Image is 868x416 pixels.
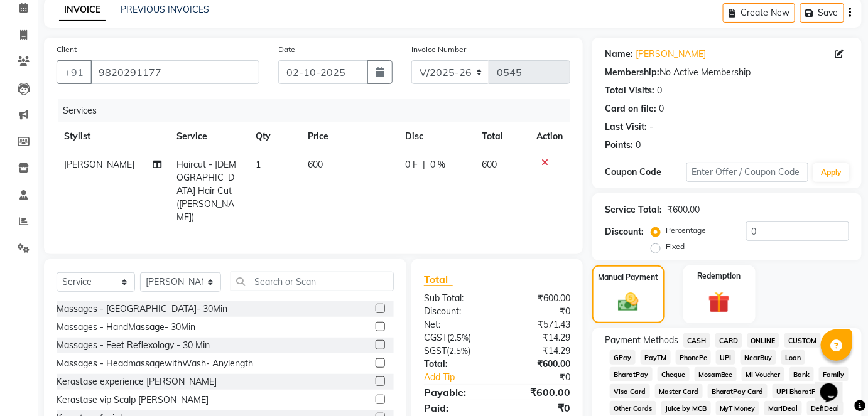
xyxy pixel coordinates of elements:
div: Last Visit: [605,120,647,134]
span: PayTM [641,350,671,365]
div: Kerastase experience [PERSON_NAME] [57,375,217,388]
label: Fixed [666,241,685,252]
div: 0 [659,102,664,115]
span: Visa Card [610,384,650,398]
span: SGST [424,345,447,356]
span: ONLINE [747,333,780,348]
span: 2.5% [450,333,469,343]
div: Membership: [605,66,659,79]
div: Massages - HandMassage- 30Min [57,321,195,334]
div: ₹14.29 [497,331,580,344]
span: 1 [256,159,261,170]
div: ₹600.00 [497,292,580,305]
span: | [423,158,425,171]
span: BharatPay Card [708,384,768,398]
label: Client [57,44,77,55]
div: No Active Membership [605,66,849,79]
div: ₹600.00 [497,358,580,371]
span: Payment Methods [605,334,678,347]
span: 600 [482,159,497,170]
div: ₹600.00 [667,203,700,216]
th: Total [474,122,529,151]
span: CGST [424,332,447,343]
label: Invoice Number [411,44,466,55]
label: Date [278,44,295,55]
span: Loan [781,350,805,365]
div: ( ) [415,331,497,344]
span: Total [424,273,453,286]
img: _gift.svg [702,289,737,316]
button: Create New [723,3,795,23]
div: Massages - [GEOGRAPHIC_DATA]- 30Min [57,302,227,316]
div: - [649,120,653,134]
span: [PERSON_NAME] [64,159,134,170]
span: 600 [308,159,323,170]
iframe: chat widget [815,366,855,403]
span: 0 % [430,158,445,171]
a: Add Tip [415,371,511,384]
input: Search or Scan [231,272,394,291]
div: ₹0 [497,305,580,318]
div: Card on file: [605,102,656,115]
span: MyT Money [716,401,760,415]
span: MI Voucher [742,367,784,381]
div: Name: [605,48,633,61]
span: UPI BharatPay [773,384,828,398]
div: ₹14.29 [497,344,580,358]
span: NearBuy [741,350,776,365]
span: Other Cards [610,401,656,415]
div: Total Visits: [605,84,654,97]
th: Price [300,122,397,151]
span: 2.5% [449,346,468,356]
img: _cash.svg [612,291,645,314]
span: CARD [715,333,742,348]
th: Action [529,122,570,151]
span: DefiDeal [807,401,844,415]
button: +91 [57,60,92,84]
div: Massages - Feet Reflexology - 30 Min [57,339,210,352]
th: Stylist [57,122,170,151]
th: Disc [398,122,475,151]
input: Search by Name/Mobile/Email/Code [90,60,259,84]
div: ( ) [415,344,497,358]
div: ₹0 [497,400,580,415]
span: Master Card [655,384,703,398]
button: Apply [813,163,849,182]
div: Discount: [605,225,644,238]
div: Service Total: [605,203,662,216]
div: Paid: [415,400,497,415]
label: Percentage [666,225,706,236]
label: Manual Payment [598,272,658,283]
span: UPI [716,350,735,365]
span: BharatPay [610,367,653,381]
span: MariDeal [764,401,802,415]
div: Discount: [415,305,497,318]
div: ₹0 [511,371,580,384]
div: Total: [415,358,497,371]
span: Cheque [658,367,690,381]
span: CASH [683,333,710,348]
div: Services [58,99,580,122]
label: Redemption [698,270,741,282]
a: [PERSON_NAME] [636,48,706,61]
span: Haircut - [DEMOGRAPHIC_DATA] Hair Cut ([PERSON_NAME]) [177,159,237,223]
div: 0 [657,84,662,97]
div: 0 [636,139,641,152]
div: Points: [605,139,633,152]
div: Payable: [415,385,497,400]
span: Juice by MCB [661,401,711,415]
a: PREVIOUS INVOICES [121,4,209,15]
span: PhonePe [676,350,712,365]
span: MosamBee [695,367,737,381]
div: ₹600.00 [497,385,580,400]
div: Massages - HeadmassagewithWash- Anylength [57,357,253,370]
button: Save [800,3,844,23]
span: GPay [610,350,636,365]
div: Net: [415,318,497,331]
div: Sub Total: [415,292,497,305]
th: Qty [248,122,300,151]
div: Coupon Code [605,166,686,179]
th: Service [170,122,248,151]
span: 0 F [405,158,418,171]
div: Kerastase vip Scalp [PERSON_NAME] [57,393,209,407]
